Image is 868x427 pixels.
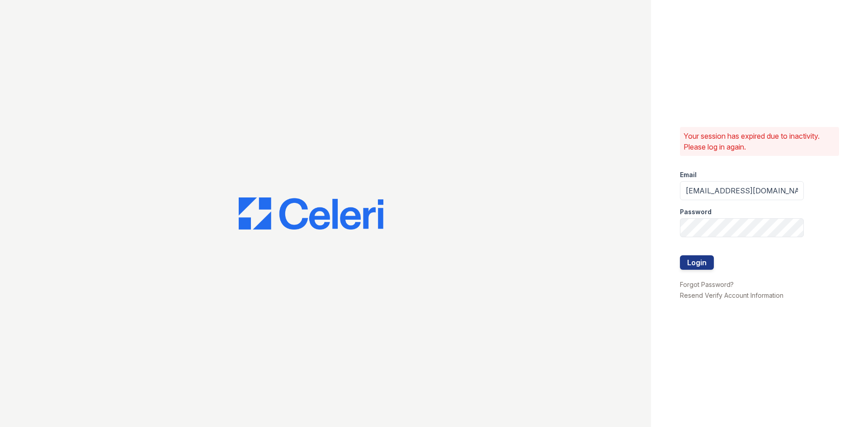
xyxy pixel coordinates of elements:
[680,291,783,299] a: Resend Verify Account Information
[680,255,714,270] button: Login
[239,197,383,230] img: CE_Logo_Blue-a8612792a0a2168367f1c8372b55b34899dd931a85d93a1a3d3e32e68fde9ad4.png
[680,207,712,216] label: Password
[680,281,734,288] a: Forgot Password?
[684,131,835,152] p: Your session has expired due to inactivity. Please log in again.
[680,170,697,179] label: Email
